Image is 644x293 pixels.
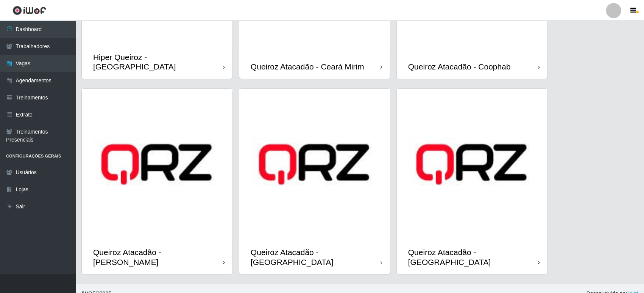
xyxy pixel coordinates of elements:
[82,89,232,240] img: cardImg
[397,89,547,240] img: cardImg
[239,89,390,274] a: Queiroz Atacadão - [GEOGRAPHIC_DATA]
[12,6,46,15] img: CoreUI Logo
[397,89,547,274] a: Queiroz Atacadão - [GEOGRAPHIC_DATA]
[251,62,364,71] div: Queiroz Atacadão - Ceará Mirim
[93,52,223,71] div: Hiper Queiroz - [GEOGRAPHIC_DATA]
[239,89,390,240] img: cardImg
[408,62,511,71] div: Queiroz Atacadão - Coophab
[93,247,223,266] div: Queiroz Atacadão - [PERSON_NAME]
[251,247,380,266] div: Queiroz Atacadão - [GEOGRAPHIC_DATA]
[82,89,232,274] a: Queiroz Atacadão - [PERSON_NAME]
[408,247,538,266] div: Queiroz Atacadão - [GEOGRAPHIC_DATA]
